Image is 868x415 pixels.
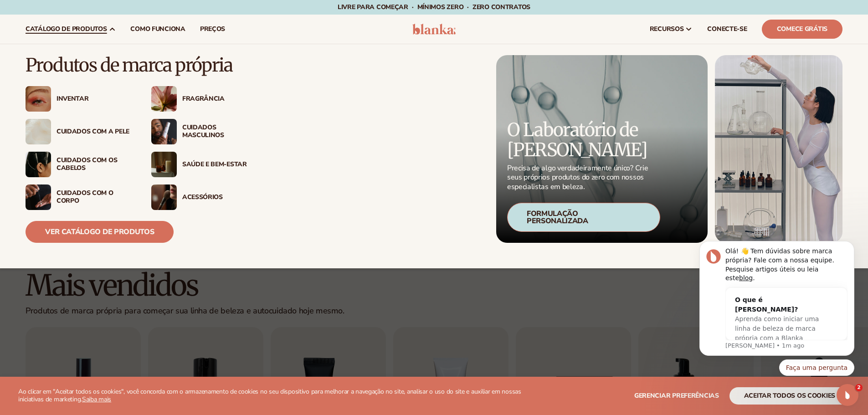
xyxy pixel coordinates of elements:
img: Amostra de hidratante cremoso. [26,119,51,144]
a: Homem segurando frasco de hidratante. Cuidados Masculinos [151,119,259,144]
img: logotipo [412,24,456,35]
font: Fragrância [182,94,225,103]
a: CONECTE-SE [700,15,754,44]
font: catálogo de produtos [26,25,107,33]
button: Gerenciar preferências [634,387,719,405]
font: Livre para começar [338,3,408,11]
a: Amostra de hidratante cremoso. Cuidados com a pele [26,119,133,144]
font: CONECTE-SE [707,25,747,33]
font: Acessórios [182,193,223,201]
font: Produtos de marca própria [26,54,232,77]
font: Precisa de algo verdadeiramente único? Crie seus próprios produtos do zero com nossos especialist... [507,163,648,192]
font: O Laboratório de [PERSON_NAME] [507,118,647,161]
img: Mulher em laboratório com equipamento. [715,55,842,243]
font: Cuidados Masculinos [182,123,224,139]
a: Mulher com pincel de maquiagem. Acessórios [151,184,259,210]
img: Mão masculina aplicando hidratante. [26,184,51,210]
font: Ver catálogo de produtos [45,227,154,237]
img: Homem segurando frasco de hidratante. [151,119,177,144]
a: Comece grátis [762,20,842,39]
a: Mulher com maquiagem brilhante nos olhos. Inventar [26,86,133,112]
font: Saúde e bem-estar [182,160,247,169]
font: Inventar [56,94,88,103]
font: ZERO contratos [473,3,530,11]
a: Ver catálogo de produtos [26,221,174,243]
a: preços [193,15,232,44]
font: Ao clicar em "Aceitar todos os cookies", você concorda com o armazenamento de cookies no seu disp... [18,387,521,404]
font: Cuidados com a pele [56,127,129,136]
font: Formulação personalizada [527,209,588,226]
font: Cuidados com o corpo [56,189,113,205]
img: Flor rosa desabrochando. [151,86,177,112]
a: Saiba mais [82,395,111,404]
font: Cuidados com os cabelos [56,156,117,172]
font: recursos [650,25,684,33]
font: · [412,3,414,11]
a: Fórmula microscópica do produto. O Laboratório de [PERSON_NAME] Precisa de algo verdadeiramente ú... [496,55,708,243]
a: recursos [642,15,700,44]
iframe: Mensagem de notificação do intercomunicador [686,239,868,410]
a: Mão masculina aplicando hidratante. Cuidados com o corpo [26,184,133,210]
font: Mínimos ZERO [417,3,464,11]
img: Mulher com maquiagem brilhante nos olhos. [26,86,51,112]
img: Cabelo feminino preso para trás com grampos. [26,152,51,177]
font: 2 [857,384,861,390]
img: Mulher com pincel de maquiagem. [151,184,177,210]
font: Comece grátis [777,25,827,33]
a: Velas e incenso sobre a mesa. Saúde e bem-estar [151,152,259,177]
img: Velas e incenso sobre a mesa. [151,152,177,177]
font: preços [200,25,225,33]
font: Gerenciar preferências [634,391,719,400]
a: Flor rosa desabrochando. Fragrância [151,86,259,112]
font: · [467,3,469,11]
a: catálogo de produtos [18,15,123,44]
font: Como funciona [130,25,185,33]
iframe: Chat ao vivo do Intercom [837,384,858,406]
a: Cabelo feminino preso para trás com grampos. Cuidados com os cabelos [26,152,133,177]
a: Como funciona [123,15,192,44]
